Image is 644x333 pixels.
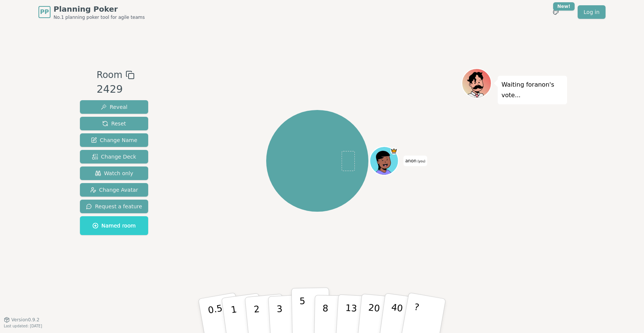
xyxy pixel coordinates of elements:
span: Last updated: [DATE] [4,324,42,328]
button: Reveal [80,100,148,114]
button: Change Avatar [80,183,148,197]
span: Change Deck [92,153,136,160]
span: Room [97,68,122,82]
span: Reset [102,120,126,127]
button: Version0.9.2 [4,317,40,323]
span: (you) [417,160,426,163]
button: Click to change your avatar [370,147,397,174]
button: Change Deck [80,150,148,163]
button: Change Name [80,133,148,147]
button: Request a feature [80,200,148,213]
span: Version 0.9.2 [11,317,40,323]
p: Waiting for anon 's vote... [501,79,563,101]
div: New! [553,2,575,11]
a: Log in [578,5,606,19]
span: Change Name [91,136,137,144]
span: PP [40,8,49,17]
span: No.1 planning poker tool for agile teams [54,14,145,20]
a: PPPlanning PokerNo.1 planning poker tool for agile teams [38,4,145,20]
span: Request a feature [86,203,142,210]
span: Planning Poker [54,4,145,14]
span: Reveal [101,103,127,111]
span: Named room [92,222,136,229]
span: Click to change your name [403,156,427,166]
span: anon is the host [390,147,397,154]
span: Watch only [95,170,133,177]
button: New! [549,5,563,19]
button: Reset [80,117,148,130]
div: 2429 [97,82,134,97]
button: Named room [80,216,148,235]
button: Watch only [80,166,148,180]
span: Change Avatar [90,186,138,194]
